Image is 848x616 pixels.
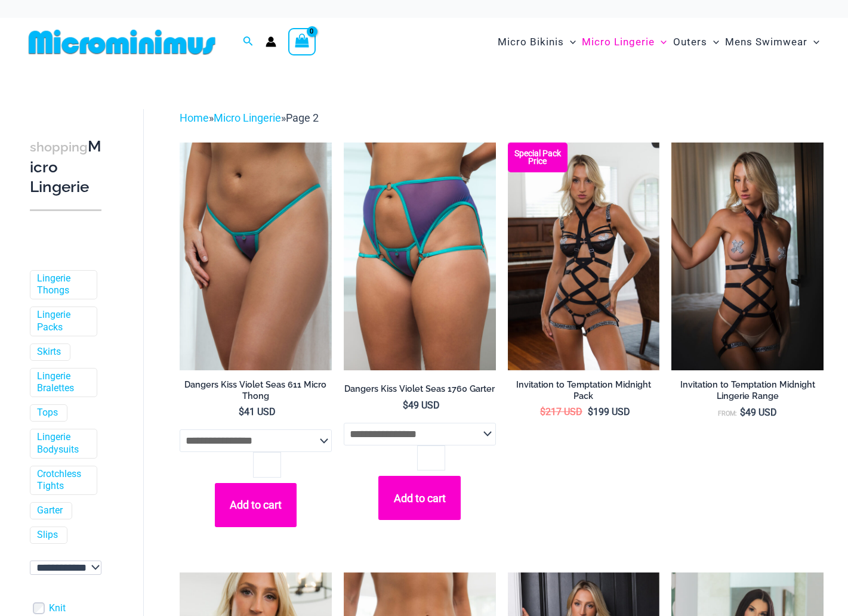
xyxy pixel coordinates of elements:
a: Tops [37,407,58,419]
select: wpc-taxonomy-pa_color-745982 [30,561,101,575]
b: Special Pack Price [508,150,568,165]
h2: Dangers Kiss Violet Seas 611 Micro Thong [180,379,332,401]
span: » » [180,112,319,124]
h2: Dangers Kiss Violet Seas 1760 Garter [344,383,496,395]
a: Dangers Kiss Violet Seas 611 Micro Thong [180,379,332,406]
span: From: [718,410,737,417]
input: Product quantity [417,445,445,470]
button: Add to cart [215,483,297,527]
h2: Invitation to Temptation Midnight Lingerie Range [671,379,824,401]
bdi: 49 USD [403,400,440,411]
span: $ [588,406,593,417]
h2: Invitation to Temptation Midnight Pack [508,379,660,401]
a: Lingerie Bodysuits [37,431,88,456]
span: Page 2 [286,112,319,124]
span: Menu Toggle [564,27,576,57]
a: Micro BikinisMenu ToggleMenu Toggle [495,24,579,60]
span: Micro Lingerie [582,27,655,57]
h3: Micro Lingerie [30,137,101,197]
a: Garter [37,504,63,517]
a: Micro Lingerie [214,112,281,124]
span: $ [540,406,545,417]
a: Dangers Kiss Violet Seas 1760 Garter [344,383,496,399]
span: Outers [673,27,707,57]
a: Invitation to Temptation Midnight 1037 Bra 6037 Thong 1954 Bodysuit 02 Invitation to Temptation M... [508,143,660,370]
a: Search icon link [243,35,254,49]
a: Micro LingerieMenu ToggleMenu Toggle [579,24,670,60]
a: Crotchless Tights [37,468,88,493]
a: Skirts [37,346,61,358]
a: Dangers Kiss Violet Seas 611 Micro 01Dangers Kiss Violet Seas 1060 Bra 611 Micro 05Dangers Kiss V... [180,143,332,370]
bdi: 199 USD [588,406,630,417]
a: Lingerie Thongs [37,273,88,298]
a: Knit [49,602,66,615]
a: View Shopping Cart, empty [288,28,316,55]
nav: Site Navigation [493,22,824,62]
input: Product quantity [253,452,281,477]
a: Account icon link [266,36,276,47]
span: Micro Bikinis [498,27,564,57]
span: Mens Swimwear [725,27,807,57]
img: Dangers Kiss Violet Seas 1060 Bra 611 Micro 1760 Garter 04 [344,143,496,370]
span: Menu Toggle [807,27,819,57]
bdi: 41 USD [239,406,276,417]
img: Invitation to Temptation Midnight 1954 Bodysuit 11 [671,143,824,370]
img: Dangers Kiss Violet Seas 611 Micro 01 [180,143,332,370]
img: Invitation to Temptation Midnight 1037 Bra 6037 Thong 1954 Bodysuit 02 [508,143,660,370]
span: shopping [30,140,88,154]
bdi: 49 USD [740,407,777,418]
a: Lingerie Packs [37,309,88,334]
a: OutersMenu ToggleMenu Toggle [670,24,722,60]
img: MM SHOP LOGO FLAT [24,29,220,55]
span: Menu Toggle [655,27,667,57]
a: Slips [37,529,58,541]
span: Menu Toggle [707,27,719,57]
a: Dangers Kiss Violet Seas 1060 Bra 611 Micro 1760 Garter 04Dangers Kiss Violet Seas 1060 Bra 611 M... [344,143,496,370]
button: Add to cart [378,476,461,520]
span: $ [403,400,408,411]
a: Invitation to Temptation Midnight Lingerie Range [671,379,824,406]
a: Invitation to Temptation Midnight 1954 Bodysuit 11Invitation to Temptation Midnight 1954 Bodysuit... [671,143,824,370]
a: Home [180,112,209,124]
a: Invitation to Temptation Midnight Pack [508,379,660,406]
a: Mens SwimwearMenu ToggleMenu Toggle [722,24,822,60]
span: $ [239,406,244,417]
span: $ [740,407,745,418]
bdi: 217 USD [540,406,582,417]
a: Lingerie Bralettes [37,370,88,395]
